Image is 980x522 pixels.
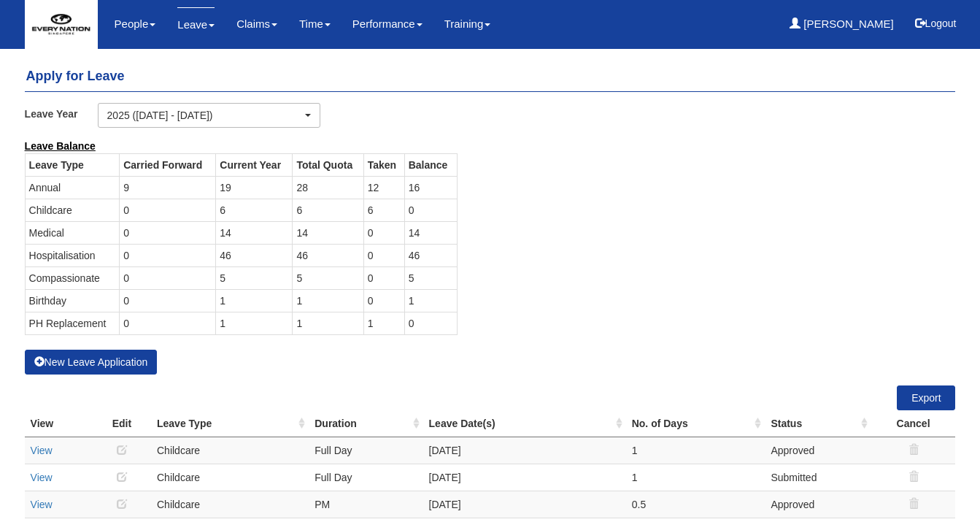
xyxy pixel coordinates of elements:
[363,266,404,289] td: 0
[293,244,363,266] td: 46
[25,62,956,92] h4: Apply for Leave
[151,410,309,437] th: Leave Type : activate to sort column ascending
[765,491,871,518] td: Approved
[216,266,293,289] td: 5
[897,385,955,410] a: Export
[404,153,457,176] th: Balance
[905,6,967,41] button: Logout
[25,410,93,437] th: View
[363,221,404,244] td: 0
[120,266,216,289] td: 0
[363,176,404,199] td: 12
[120,244,216,266] td: 0
[363,199,404,221] td: 6
[216,221,293,244] td: 14
[216,153,293,176] th: Current Year
[236,7,277,41] a: Claims
[404,312,457,334] td: 0
[626,437,765,464] td: 1
[423,491,626,518] td: [DATE]
[423,437,626,464] td: [DATE]
[216,312,293,334] td: 1
[25,244,120,266] td: Hospitalisation
[404,244,457,266] td: 46
[120,176,216,199] td: 9
[404,199,457,221] td: 0
[25,199,120,221] td: Childcare
[765,410,871,437] th: Status : activate to sort column ascending
[919,464,965,507] iframe: chat widget
[25,312,120,334] td: PH Replacement
[309,491,423,518] td: PM
[216,244,293,266] td: 46
[25,221,120,244] td: Medical
[404,289,457,312] td: 1
[31,499,53,510] a: View
[120,153,216,176] th: Carried Forward
[98,103,320,128] button: 2025 ([DATE] - [DATE])
[293,266,363,289] td: 5
[444,7,491,41] a: Training
[293,221,363,244] td: 14
[177,7,215,42] a: Leave
[25,103,98,124] label: Leave Year
[115,7,156,41] a: People
[293,199,363,221] td: 6
[352,7,423,41] a: Performance
[31,472,53,483] a: View
[404,266,457,289] td: 5
[151,437,309,464] td: Childcare
[25,289,120,312] td: Birthday
[93,410,151,437] th: Edit
[309,410,423,437] th: Duration : activate to sort column ascending
[363,289,404,312] td: 0
[871,410,956,437] th: Cancel
[404,221,457,244] td: 14
[626,410,765,437] th: No. of Days : activate to sort column ascending
[120,289,216,312] td: 0
[309,437,423,464] td: Full Day
[626,464,765,491] td: 1
[31,445,53,456] a: View
[293,289,363,312] td: 1
[25,350,158,375] button: New Leave Application
[151,464,309,491] td: Childcare
[423,464,626,491] td: [DATE]
[293,153,363,176] th: Total Quota
[216,199,293,221] td: 6
[309,464,423,491] td: Full Day
[423,410,626,437] th: Leave Date(s) : activate to sort column ascending
[790,7,894,41] a: [PERSON_NAME]
[363,244,404,266] td: 0
[120,199,216,221] td: 0
[299,7,331,41] a: Time
[363,312,404,334] td: 1
[216,176,293,199] td: 19
[765,464,871,491] td: Submitted
[25,153,120,176] th: Leave Type
[293,176,363,199] td: 28
[293,312,363,334] td: 1
[151,491,309,518] td: Childcare
[25,266,120,289] td: Compassionate
[404,176,457,199] td: 16
[765,437,871,464] td: Approved
[363,153,404,176] th: Taken
[107,108,302,123] div: 2025 ([DATE] - [DATE])
[216,289,293,312] td: 1
[25,176,120,199] td: Annual
[626,491,765,518] td: 0.5
[25,140,96,152] b: Leave Balance
[120,221,216,244] td: 0
[120,312,216,334] td: 0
